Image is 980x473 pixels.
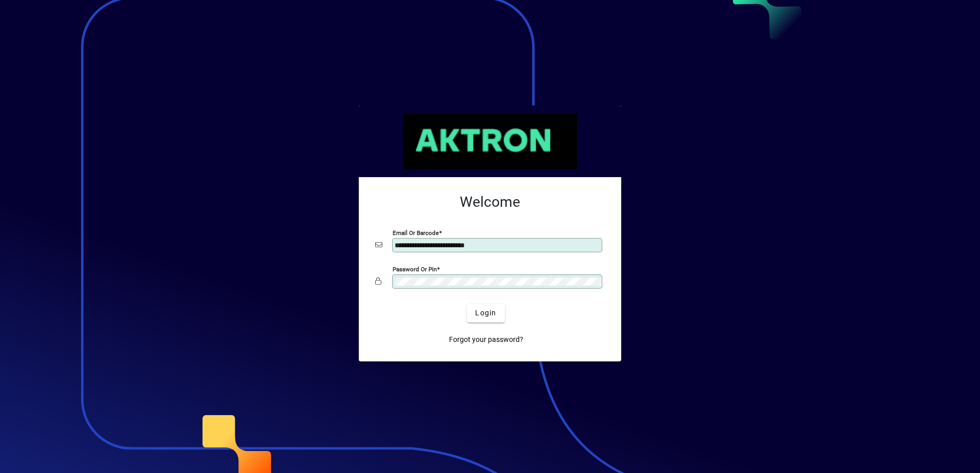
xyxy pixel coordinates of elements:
h2: Welcome [375,193,605,211]
span: Forgot your password? [449,334,523,345]
a: Forgot your password? [445,331,527,349]
mat-label: Email or Barcode [393,229,439,236]
button: Login [467,304,504,322]
span: Login [475,308,496,318]
mat-label: Password or Pin [393,265,437,272]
